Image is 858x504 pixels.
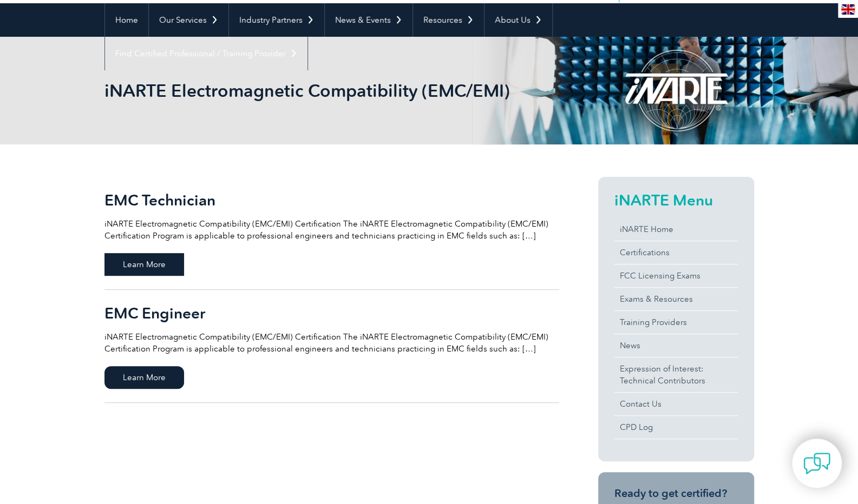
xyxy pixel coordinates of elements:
[104,331,559,355] p: iNARTE Electromagnetic Compatibility (EMC/EMI) Certification The iNARTE Electromagnetic Compatibi...
[614,416,738,439] a: CPD Log
[614,241,738,264] a: Certifications
[325,3,412,37] a: News & Events
[105,37,307,70] a: Find Certified Professional / Training Provider
[841,4,855,15] img: en
[104,253,184,276] span: Learn More
[614,264,738,287] a: FCC Licensing Exams
[803,450,830,477] img: contact-chat.png
[104,304,559,322] h2: EMC Engineer
[614,288,738,310] a: Exams & Resources
[104,290,559,403] a: EMC Engineer iNARTE Electromagnetic Compatibility (EMC/EMI) Certification The iNARTE Electromagne...
[229,3,324,37] a: Industry Partners
[484,3,552,37] a: About Us
[104,80,520,101] h1: iNARTE Electromagnetic Compatibility (EMC/EMI)
[614,334,738,357] a: News
[614,191,738,209] h2: iNARTE Menu
[104,191,559,209] h2: EMC Technician
[614,218,738,241] a: iNARTE Home
[149,3,228,37] a: Our Services
[104,177,559,290] a: EMC Technician iNARTE Electromagnetic Compatibility (EMC/EMI) Certification The iNARTE Electromag...
[614,311,738,334] a: Training Providers
[614,393,738,415] a: Contact Us
[413,3,484,37] a: Resources
[614,357,738,392] a: Expression of Interest:Technical Contributors
[614,487,738,500] h3: Ready to get certified?
[104,366,184,389] span: Learn More
[105,3,148,37] a: Home
[104,218,559,242] p: iNARTE Electromagnetic Compatibility (EMC/EMI) Certification The iNARTE Electromagnetic Compatibi...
